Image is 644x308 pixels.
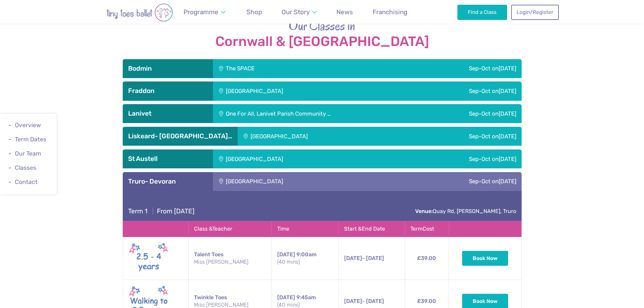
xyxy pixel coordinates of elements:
span: [DATE] [499,88,516,94]
div: Sep-Oct on [387,81,522,100]
span: [DATE] [344,255,362,261]
h3: Liskeard- [GEOGRAPHIC_DATA]… [128,132,232,140]
a: Overview [15,122,41,128]
span: - [DATE] [344,255,384,261]
div: The SPACE [213,59,351,78]
span: [DATE] [277,294,295,301]
div: Sep-Oct on [351,59,522,78]
a: News [333,4,356,20]
div: Sep-Oct on [398,127,521,146]
div: Sep-Oct on [423,104,522,123]
th: Class & Teacher [188,221,271,237]
a: Contact [15,179,38,186]
div: One For All, Lanivet Parish Community … [213,104,423,123]
h3: Truro- Devoran [128,177,208,186]
span: [DATE] [344,298,362,304]
th: Start & End Date [339,221,405,237]
h3: Fraddon [128,87,208,95]
a: Classes [15,165,36,171]
a: Franchising [369,4,411,20]
img: tiny toes ballet [86,3,194,22]
div: Sep-Oct on [387,172,522,191]
span: | [149,207,157,215]
td: £39.00 [405,237,449,280]
th: Term Cost [405,221,449,237]
a: Login/Register [511,5,558,20]
span: [DATE] [499,156,516,162]
td: 9:00am [271,237,338,280]
a: Term Dates [15,136,46,143]
a: Venue:Quay Rd, [PERSON_NAME], Truro [415,208,516,214]
h3: Lanivet [128,110,208,118]
a: Our Team [15,150,41,157]
th: Time [271,221,338,237]
div: [GEOGRAPHIC_DATA] [238,127,398,146]
strong: Venue: [415,208,433,214]
td: Talent Toes [188,237,271,280]
span: [DATE] [277,251,295,258]
button: Book Now [462,251,508,266]
a: Find a Class [457,5,507,20]
small: Miss [PERSON_NAME] [194,258,266,266]
span: Franchising [373,8,407,16]
span: News [336,8,353,16]
h4: From [DATE] [128,207,194,215]
div: [GEOGRAPHIC_DATA] [213,81,387,100]
span: [DATE] [499,178,516,185]
h3: St Austell [128,155,208,163]
div: Sep-Oct on [387,149,522,168]
span: Shop [246,8,262,16]
div: [GEOGRAPHIC_DATA] [213,172,387,191]
strong: Cornwall & [GEOGRAPHIC_DATA] [123,34,522,49]
img: Talent toes New (May 2025) [128,241,169,276]
div: [GEOGRAPHIC_DATA] [213,149,387,168]
a: Shop [243,4,265,20]
a: Programme [181,4,229,20]
span: Programme [184,8,218,16]
span: - [DATE] [344,298,384,304]
span: Our Story [282,8,310,16]
small: (40 mins) [277,258,333,266]
span: Term 1 [128,207,147,215]
a: Our Story [278,4,320,20]
h3: Bodmin [128,65,208,73]
span: [DATE] [499,110,516,117]
span: [DATE] [499,65,516,72]
span: Our Classes in [289,17,355,34]
span: [DATE] [499,133,516,140]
